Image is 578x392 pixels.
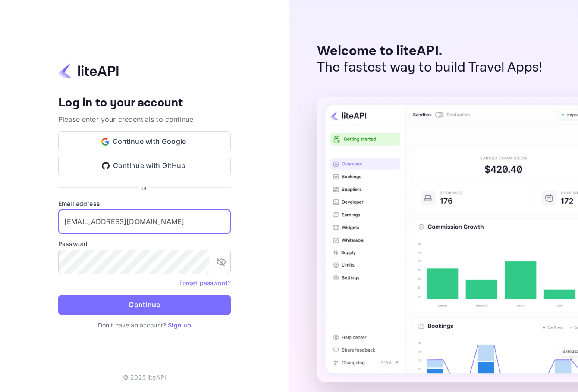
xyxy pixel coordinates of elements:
p: Welcome to liteAPI. [317,43,543,59]
p: or [141,183,147,192]
button: Continue with GitHub [58,156,231,176]
a: Sign up [168,321,191,329]
button: Continue with Google [58,131,231,152]
button: Continue [58,295,231,315]
p: © 2025 liteAPI [123,373,166,382]
a: Forget password? [179,279,231,286]
h4: Log in to your account [58,96,231,111]
img: liteapi [58,62,119,79]
label: Password [58,239,231,248]
button: toggle password visibility [213,253,230,271]
label: Email address [58,199,231,208]
p: The fastest way to build Travel Apps! [317,59,543,76]
p: Don't have an account? [58,320,231,330]
p: Please enter your credentials to continue [58,114,231,124]
input: Enter your email address [58,210,231,234]
a: Forget password? [179,278,231,287]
